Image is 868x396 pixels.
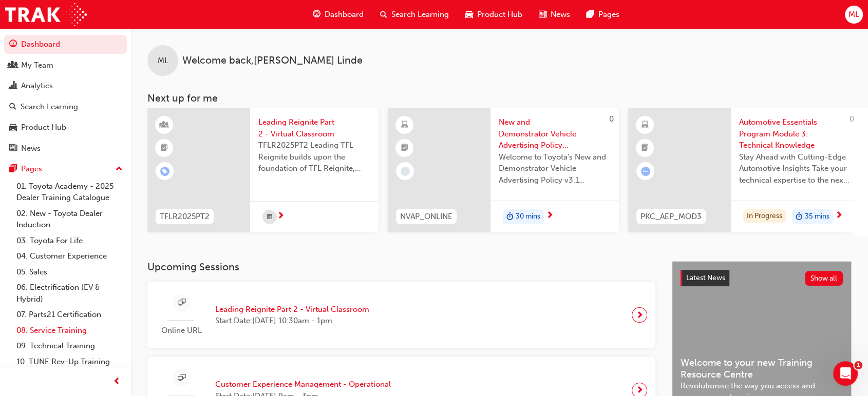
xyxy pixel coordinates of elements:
a: News [4,139,127,158]
span: up-icon [116,163,123,176]
span: guage-icon [9,40,17,49]
a: 0NVAP_ONLINENew and Demonstrator Vehicle Advertising Policy (NVAP) – eLearningWelcome to Toyota’s... [388,108,619,232]
a: 05. Sales [12,264,127,280]
span: booktick-icon [641,142,649,155]
span: News [551,9,570,21]
button: ML [845,6,863,24]
span: Product Hub [477,9,522,21]
span: Welcome to Toyota’s New and Demonstrator Vehicle Advertising Policy v3.1 eLearning module, design... [499,151,611,186]
span: NVAP_ONLINE [400,211,452,223]
a: Latest NewsShow all [681,270,843,286]
span: sessionType_ONLINE_URL-icon [178,296,185,309]
span: 0 [609,114,614,124]
a: 08. Service Training [12,323,127,339]
span: 30 mins [516,211,540,223]
span: Leading Reignite Part 2 - Virtual Classroom [258,116,370,140]
span: car-icon [465,8,473,21]
span: sessionType_ONLINE_URL-icon [178,372,185,385]
span: Pages [598,9,619,21]
a: 0PKC_AEP_MOD3Automotive Essentials Program Module 3: Technical KnowledgeStay Ahead with Cutting-E... [628,108,859,232]
a: Dashboard [4,35,127,54]
span: Welcome back , [PERSON_NAME] Linde [182,55,363,67]
div: In Progress [743,209,786,223]
div: News [21,143,41,154]
a: 09. Technical Training [12,338,127,354]
a: 03. Toyota For Life [12,233,127,249]
img: Trak [5,3,87,26]
button: DashboardMy TeamAnalyticsSearch LearningProduct HubNews [4,33,127,160]
div: Product Hub [21,122,66,133]
span: Dashboard [325,9,364,21]
h3: Next up for me [131,92,868,104]
span: 0 [850,114,854,124]
a: pages-iconPages [578,4,628,25]
span: pages-icon [9,165,17,174]
a: 04. Customer Experience [12,248,127,264]
span: Welcome to your new Training Resource Centre [681,357,843,380]
span: TFLR2025PT2 [160,211,210,223]
span: TFLR2025PT2 Leading TFL Reignite builds upon the foundation of TFL Reignite, reaffirming our comm... [258,140,370,174]
a: Analytics [4,76,127,95]
span: Online URL [156,325,207,336]
span: booktick-icon [401,142,408,155]
a: 06. Electrification (EV & Hybrid) [12,280,127,307]
span: 35 mins [805,211,829,223]
a: 01. Toyota Academy - 2025 Dealer Training Catalogue [12,179,127,206]
a: car-iconProduct Hub [457,4,531,25]
button: Show all [805,271,843,286]
span: booktick-icon [161,142,168,155]
a: TFLR2025PT2Leading Reignite Part 2 - Virtual ClassroomTFLR2025PT2 Leading TFL Reignite builds upo... [147,108,379,232]
a: guage-iconDashboard [305,4,372,25]
span: news-icon [539,8,546,21]
span: ML [158,55,168,67]
h3: Upcoming Sessions [147,261,655,273]
span: next-icon [636,308,644,322]
a: 07. Parts21 Certification [12,307,127,323]
span: Customer Experience Management - Operational [215,379,391,390]
span: Automotive Essentials Program Module 3: Technical Knowledge [739,116,851,151]
span: next-icon [277,212,285,221]
span: Stay Ahead with Cutting-Edge Automotive Insights Take your technical expertise to the next level ... [739,151,851,186]
a: 10. TUNE Rev-Up Training [12,354,127,370]
span: Latest News [686,273,725,282]
span: search-icon [380,8,387,21]
span: next-icon [546,211,554,221]
span: learningResourceType_ELEARNING-icon [401,118,408,132]
div: My Team [21,60,53,71]
span: next-icon [835,211,843,221]
button: Pages [4,160,127,179]
iframe: Intercom live chat [833,361,858,386]
span: PKC_AEP_MOD3 [640,211,702,223]
span: pages-icon [587,8,594,21]
span: duration-icon [506,210,514,224]
span: guage-icon [313,8,320,21]
div: Search Learning [21,101,78,113]
div: Analytics [21,80,53,92]
span: ML [848,9,859,21]
span: learningRecordVerb_ATTEMPT-icon [641,167,650,176]
a: My Team [4,56,127,75]
span: learningResourceType_INSTRUCTOR_LED-icon [161,118,168,132]
span: people-icon [9,61,17,70]
span: learningResourceType_ELEARNING-icon [641,118,649,132]
span: chart-icon [9,82,17,91]
span: search-icon [9,103,16,112]
a: Product Hub [4,118,127,137]
a: Search Learning [4,97,127,116]
span: Leading Reignite Part 2 - Virtual Classroom [215,304,369,315]
span: duration-icon [796,210,803,224]
a: news-iconNews [531,4,578,25]
span: Search Learning [391,9,449,21]
span: 1 [854,361,862,369]
a: search-iconSearch Learning [372,4,457,25]
span: prev-icon [113,375,121,388]
span: learningRecordVerb_NONE-icon [401,167,410,176]
a: Online URLLeading Reignite Part 2 - Virtual ClassroomStart Date:[DATE] 10:30am - 1pm [156,290,647,341]
span: Start Date: [DATE] 10:30am - 1pm [215,315,369,327]
span: news-icon [9,144,17,153]
span: car-icon [9,123,17,132]
a: 02. New - Toyota Dealer Induction [12,206,127,233]
div: Pages [21,163,42,175]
